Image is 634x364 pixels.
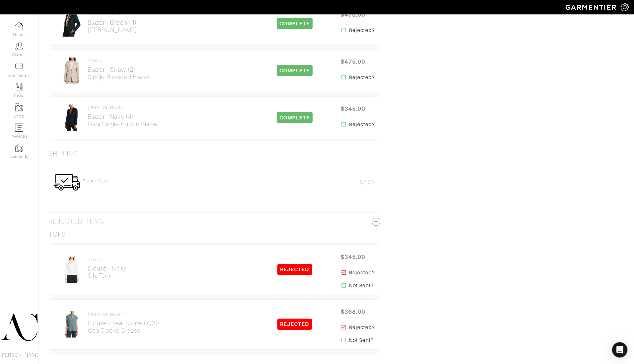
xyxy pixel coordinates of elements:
span: COMPLETE [277,65,312,76]
img: EUimX2qQ5uqyfzJiLaYHsVvT [61,57,83,84]
a: [PERSON_NAME] Blouse - Teal Stone (XXS)Cap Sleeve Blouse [88,312,160,335]
a: [PERSON_NAME] Blazer - Navy (4)Gabi Single Button Blazer [88,105,158,128]
span: REJECTED [277,264,312,275]
strong: Not Sent? [349,337,374,344]
span: COMPLETE [277,18,312,29]
img: garments-icon-b7da505a4dc4fd61783c78ac3ca0ef83fa9d6f193b1c9dc38574b1d14d53ca28.png [15,144,23,152]
img: gear-icon-white-bd11855cb880d31180b6d7d6211b90ccbf57a29d726f0c71d8c61bd08dd39cc2.png [621,3,629,11]
span: $345.00 [334,102,372,116]
img: garmentier-logo-header-white-b43fb05a5012e4ada735d5af1a66efaba907eab6374d6393d1fbf88cb4ef424d.png [562,2,621,13]
span: $8.95 [360,179,375,186]
span: $368.00 [334,305,372,319]
img: C27Cru7bPqa1HnYxJDFbwQb1 [61,104,83,131]
img: reminder-icon-8004d30b9f0a5d33ae49ab947aed9ed385cf756f9e5892f1edd6e32f2345188e.png [15,83,23,91]
img: clients-icon-6bae9207a08558b7cb47a8932f037763ab4055f8c8b6bfacd5dc20c3e0201464.png [15,42,23,50]
h3: Tops [48,231,66,239]
img: Womens_Shipping-0f0746b93696673c4592444dca31ff67b5a305f4a045d2d6c16441254fff223c.png [53,169,80,196]
a: Theory Blazer - Straw (2)Single Breasted Blazer [88,58,150,81]
a: Return Fees [83,179,108,184]
span: $475.00 [334,55,372,69]
h4: Theory [88,58,150,63]
strong: Not Sent? [349,282,374,290]
strong: Rejected? [349,324,375,332]
h4: [PERSON_NAME] [88,312,160,318]
a: Theory Blouse - IvorySilk Top [88,257,126,280]
img: garments-icon-b7da505a4dc4fd61783c78ac3ca0ef83fa9d6f193b1c9dc38574b1d14d53ca28.png [15,103,23,111]
strong: Rejected? [349,269,375,277]
h3: Rejected Items [48,218,380,226]
img: JQ6LqQDe16oEVjgpZ2F5LrK5 [61,256,83,283]
img: comment-icon-a0a6a9ef722e966f86d9cbdc48e553b5cf19dbc54f86b18d962a5391bc8f6eb6.png [15,63,23,71]
strong: Rejected? [349,121,375,128]
img: orders-icon-0abe47150d42831381b5fb84f609e132dff9fe21cb692f30cb5eec754e2cba89.png [15,124,23,132]
span: $475.00 [334,8,372,21]
a: [PERSON_NAME] Blazer - Green (4)[PERSON_NAME] [88,11,138,34]
span: COMPLETE [277,112,312,123]
h2: Blazer - Straw (2) Single Breasted Blazer [88,66,150,81]
h2: Blazer - Green (4) [PERSON_NAME] [88,19,138,34]
strong: Rejected? [349,27,375,34]
span: $345.00 [334,250,372,264]
img: dashboard-icon-dbcd8f5a0b271acd01030246c82b418ddd0df26cd7fceb0bd07c9910d44c42f6.png [15,22,23,30]
div: Open Intercom Messenger [612,342,628,358]
img: yrT7KF3qWMP493dNWweSq9sr [61,10,83,37]
h4: Theory [88,257,126,263]
h3: Shipping [48,150,78,158]
span: REJECTED [277,319,312,330]
h2: Blouse - Teal Stone (XXS) Cap Sleeve Blouse [88,320,160,335]
img: fkVFYg3Rge1eCuSJaFHe3KFM [61,311,83,338]
h2: Blouse - Ivory Silk Top [88,265,126,280]
h2: Blazer - Navy (4) Gabi Single Button Blazer [88,113,158,128]
h4: [PERSON_NAME] [88,105,158,110]
strong: Rejected? [349,74,375,81]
